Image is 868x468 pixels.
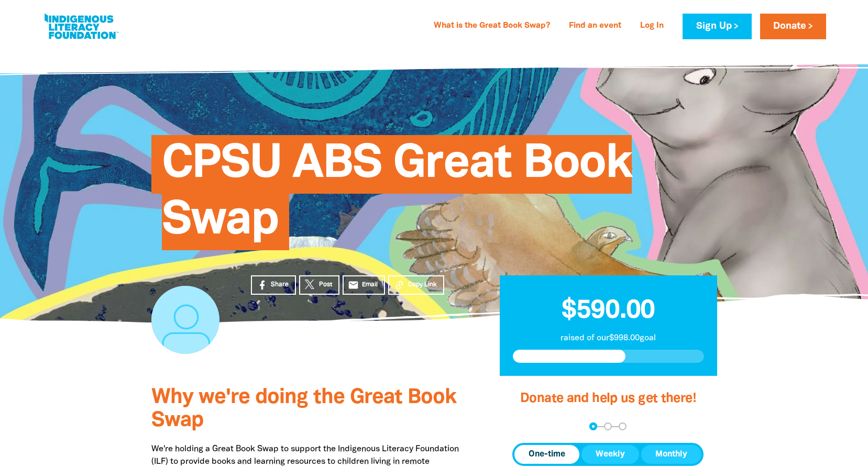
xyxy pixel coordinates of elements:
[362,280,378,289] span: Email
[271,280,289,289] span: Share
[513,332,704,344] p: raised of our $998.00 goal
[427,18,556,35] a: What is the Great Book Swap?
[655,448,687,461] span: Monthly
[604,422,612,430] button: Navigate to step 2 of 3 to enter your details
[589,422,597,430] button: Navigate to step 1 of 3 to enter your donation amount
[683,14,751,39] a: Sign Up
[619,422,627,430] button: Navigate to step 3 of 3 to enter your payment details
[514,445,579,464] button: One-time
[760,14,826,39] a: Donate
[162,143,632,250] span: CPSU ABS Great Book Swap
[348,280,359,291] i: email
[299,275,339,295] a: Post
[151,388,456,430] span: Why we're doing the Great Book Swap
[251,275,296,295] a: Share
[641,445,701,464] button: Monthly
[408,280,437,289] span: Copy Link
[388,275,444,295] button: Copy Link
[581,445,639,464] button: Weekly
[562,299,655,323] span: $590.00
[343,275,386,295] a: emailEmail
[634,18,670,35] a: Log In
[512,443,704,466] div: Donation frequency
[529,448,565,461] span: One-time
[319,280,332,289] span: Post
[520,393,696,405] span: Donate and help us get there!
[596,448,625,461] span: Weekly
[563,18,628,35] a: Find an event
